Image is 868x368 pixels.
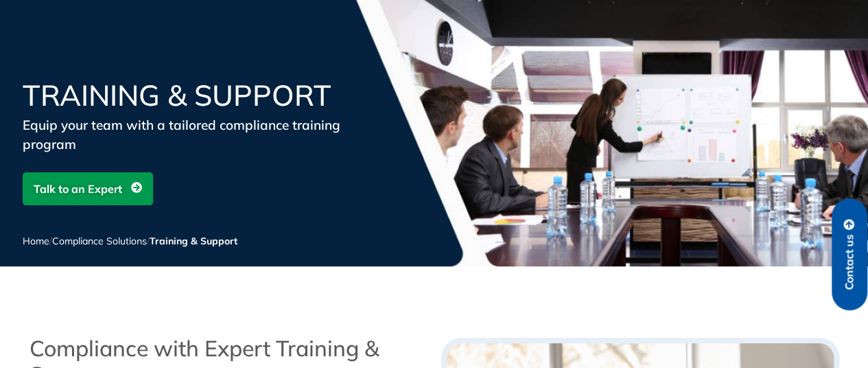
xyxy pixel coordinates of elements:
a: Home [23,235,49,247]
a: Talk to an Expert [23,172,153,205]
span: Training & Support [150,235,237,247]
a: Compliance Solutions [52,235,147,247]
h1: Training & Support [23,81,352,110]
div: Equip your team with a tailored compliance training program [23,115,352,154]
span: / / [23,235,237,247]
span: Talk to an Expert [34,176,122,202]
